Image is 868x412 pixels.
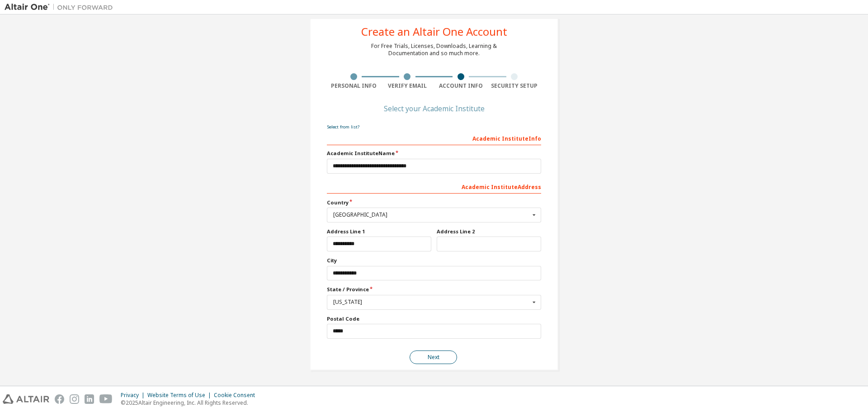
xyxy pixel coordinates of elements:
div: Academic Institute Address [327,179,541,194]
img: altair_logo.svg [3,394,49,404]
label: Academic Institute Name [327,150,541,157]
p: © 2025 Altair Engineering, Inc. All Rights Reserved. [121,399,260,407]
img: youtube.svg [99,394,113,404]
label: City [327,257,541,264]
img: linkedin.svg [85,394,94,404]
div: Select your Academic Institute [384,106,485,111]
label: Postal Code [327,315,541,322]
img: facebook.svg [55,394,64,404]
div: For Free Trials, Licenses, Downloads, Learning & Documentation and so much more. [371,43,497,57]
div: Security Setup [488,82,542,90]
label: Country [327,199,541,206]
div: Verify Email [381,82,434,90]
button: Next [410,350,457,364]
img: instagram.svg [70,394,79,404]
div: Account Info [434,82,488,90]
div: Privacy [121,392,147,399]
label: Address Line 1 [327,228,431,235]
a: Select from list? [327,124,359,130]
label: Address Line 2 [437,228,541,235]
div: Website Terms of Use [147,392,214,399]
div: [GEOGRAPHIC_DATA] [333,212,530,218]
div: Academic Institute Info [327,131,541,145]
div: Personal Info [327,82,381,90]
div: [US_STATE] [333,299,530,305]
div: Create an Altair One Account [361,26,507,37]
div: Cookie Consent [214,392,260,399]
label: State / Province [327,286,541,293]
img: Altair One [5,3,118,12]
